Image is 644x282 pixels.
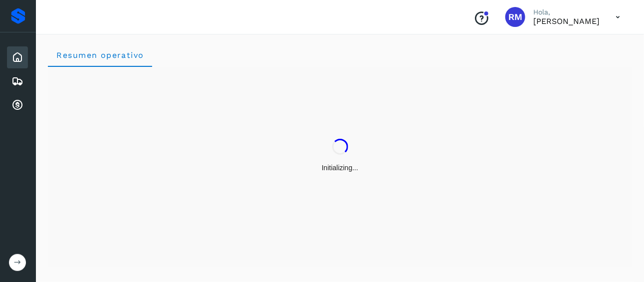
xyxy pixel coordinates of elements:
div: Inicio [7,46,28,68]
div: Embarques [7,70,28,92]
div: Cuentas por cobrar [7,94,28,116]
span: Resumen operativo [56,50,144,60]
p: Hola, [533,8,600,16]
p: RICARDO MONTEMAYOR [533,16,600,26]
